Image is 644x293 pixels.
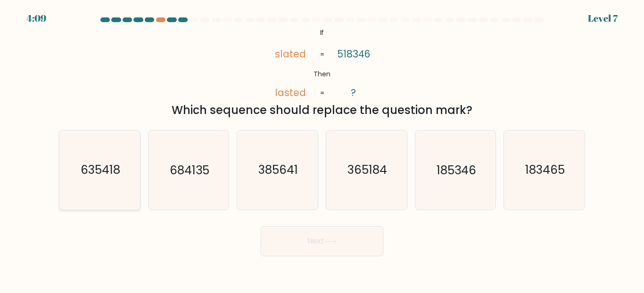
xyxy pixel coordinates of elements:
tspan: = [320,49,324,59]
tspan: ? [351,86,356,99]
button: Next [261,226,383,256]
text: 365184 [347,162,387,178]
div: Which sequence should replace the question mark? [65,102,579,119]
tspan: If [320,28,324,37]
tspan: = [320,89,324,98]
div: Level 7 [588,11,618,25]
text: 385641 [258,162,298,178]
tspan: 518346 [337,47,370,61]
tspan: lasted [275,86,306,99]
text: 183465 [525,162,565,178]
div: 4:09 [26,11,46,25]
tspan: Then [314,69,330,79]
tspan: slated [275,47,306,61]
text: 684135 [170,162,209,178]
svg: @import url('[URL][DOMAIN_NAME]); [262,26,382,100]
text: 635418 [81,162,120,178]
text: 185346 [437,162,476,178]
